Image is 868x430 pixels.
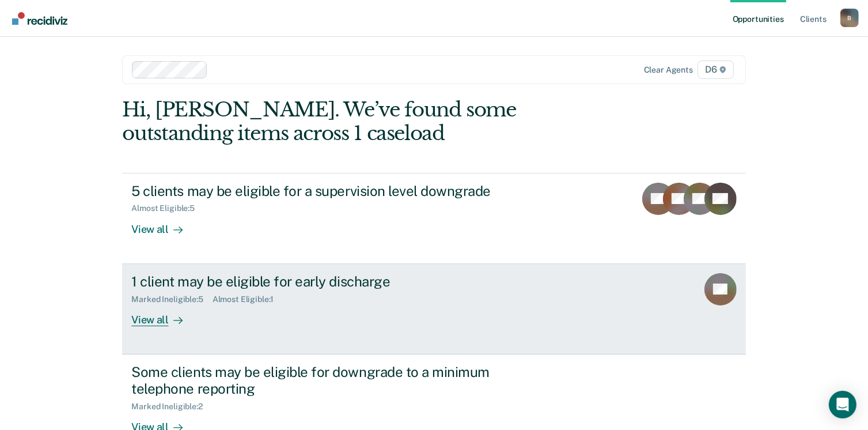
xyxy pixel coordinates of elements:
[131,183,536,199] div: 5 clients may be eligible for a supervision level downgrade
[131,203,204,213] div: Almost Eligible : 5
[122,264,745,354] a: 1 client may be eligible for early dischargeMarked Ineligible:5Almost Eligible:1View all
[131,295,212,304] div: Marked Ineligible : 5
[213,295,283,304] div: Almost Eligible : 1
[131,402,211,412] div: Marked Ineligible : 2
[840,9,859,27] div: B
[131,213,196,236] div: View all
[131,364,536,397] div: Some clients may be eligible for downgrade to a minimum telephone reporting
[122,173,745,264] a: 5 clients may be eligible for a supervision level downgradeAlmost Eligible:5View all
[829,391,856,418] div: Open Intercom Messenger
[840,9,859,27] button: Profile dropdown button
[131,304,196,326] div: View all
[131,273,536,290] div: 1 client may be eligible for early discharge
[122,98,621,145] div: Hi, [PERSON_NAME]. We’ve found some outstanding items across 1 caseload
[12,12,67,25] img: Recidiviz
[644,65,693,75] div: Clear agents
[698,61,734,79] span: D6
